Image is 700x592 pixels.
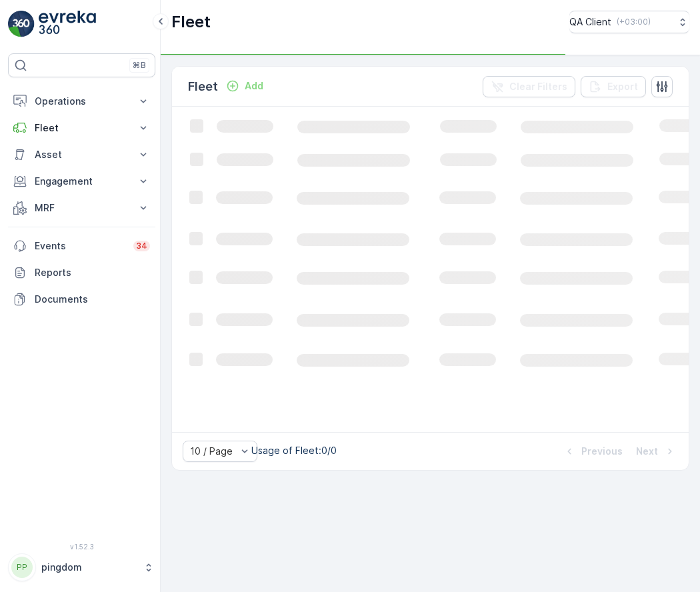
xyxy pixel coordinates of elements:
img: logo_light-DOdMpM7g.png [39,11,96,37]
p: Clear Filters [509,80,567,93]
button: Next [635,443,678,459]
button: Clear Filters [483,76,575,97]
p: Documents [35,293,150,306]
p: MRF [35,201,129,215]
div: PP [11,557,33,578]
p: Fleet [188,77,218,96]
button: QA Client(+03:00) [569,11,689,33]
p: Engagement [35,175,129,188]
p: Usage of Fleet : 0/0 [251,444,337,457]
p: QA Client [569,15,611,29]
p: Fleet [35,121,129,135]
button: Operations [8,88,155,115]
p: Fleet [171,11,211,33]
p: 34 [136,241,147,251]
button: Previous [561,443,624,459]
a: Reports [8,259,155,286]
button: Engagement [8,168,155,195]
a: Documents [8,286,155,313]
button: Export [581,76,646,97]
button: PPpingdom [8,553,155,581]
img: logo [8,11,35,37]
p: ⌘B [133,60,146,71]
p: pingdom [41,561,137,574]
span: v 1.52.3 [8,543,155,551]
button: Add [221,78,269,94]
p: Export [607,80,638,93]
p: ( +03:00 ) [617,17,651,27]
p: Operations [35,95,129,108]
p: Add [245,79,263,93]
p: Next [636,445,658,458]
p: Asset [35,148,129,161]
p: Events [35,239,125,253]
button: Fleet [8,115,155,141]
a: Events34 [8,233,155,259]
button: MRF [8,195,155,221]
p: Reports [35,266,150,279]
p: Previous [581,445,623,458]
button: Asset [8,141,155,168]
